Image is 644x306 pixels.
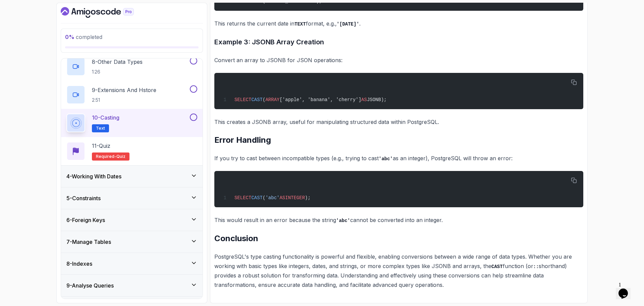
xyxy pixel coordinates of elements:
[214,55,583,65] p: Convert an array to JSONB for JSON operations:
[66,172,121,180] h3: 4 - Working With Dates
[66,114,197,132] button: 10-CastingText
[234,97,251,102] span: SELECT
[66,281,114,290] h3: 9 - Analyse Queries
[66,238,111,246] h3: 7 - Manage Tables
[61,187,203,209] button: 5-Constraints
[214,233,583,244] h2: Conclusion
[265,195,279,201] span: 'abc'
[66,216,105,224] h3: 6 - Foreign Keys
[214,215,583,225] p: This would result in an error because the string cannot be converted into an integer.
[92,97,156,103] p: 2:51
[214,252,583,290] p: PostgreSQL's type casting functionality is powerful and flexible, enabling conversions between a ...
[65,34,74,40] span: 0 %
[491,264,503,269] code: CAST
[285,195,305,201] span: INTEGER
[533,264,539,269] code: ::
[66,57,197,76] button: 8-Other Data Types1:26
[61,7,149,18] a: Dashboard
[279,195,285,201] span: AS
[214,154,583,163] p: If you try to cast between incompatible types (e.g., trying to cast as an integer), PostgreSQL wi...
[367,97,387,102] span: JSONB);
[234,195,251,201] span: SELECT
[66,85,197,104] button: 9-Extensions And Hstore2:51
[214,135,583,145] h2: Error Handling
[96,126,105,131] span: Text
[279,97,361,102] span: ['apple', 'banana', 'cherry']
[66,194,101,202] h3: 5 - Constraints
[92,69,143,75] p: 1:26
[361,97,367,102] span: AS
[337,21,359,27] code: '[DATE]'
[336,218,350,223] code: 'abc'
[263,97,265,102] span: (
[251,195,263,201] span: CAST
[616,279,637,299] iframe: chat widget
[61,253,203,274] button: 8-Indexes
[61,209,203,231] button: 6-Foreign Keys
[61,166,203,187] button: 4-Working With Dates
[251,97,263,102] span: CAST
[294,21,306,27] code: TEXT
[305,195,311,201] span: );
[61,231,203,253] button: 7-Manage Tables
[214,19,583,29] p: This returns the current date in format, e.g., .
[66,142,197,161] button: 11-QuizRequired-quiz
[116,154,125,159] span: quiz
[66,260,92,268] h3: 8 - Indexes
[61,275,203,296] button: 9-Analyse Queries
[379,156,393,162] code: 'abc'
[92,58,143,66] p: 8 - Other Data Types
[263,195,265,201] span: (
[214,37,583,47] h3: Example 3: JSONB Array Creation
[96,154,116,159] span: Required-
[265,97,279,102] span: ARRAY
[92,86,156,94] p: 9 - Extensions And Hstore
[214,117,583,127] p: This creates a JSONB array, useful for manipulating structured data within PostgreSQL.
[92,114,119,122] p: 10 - Casting
[92,142,110,150] p: 11 - Quiz
[65,34,102,40] span: completed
